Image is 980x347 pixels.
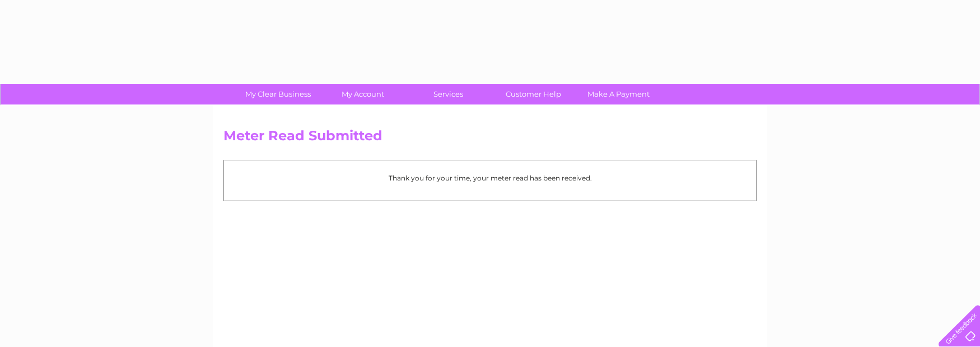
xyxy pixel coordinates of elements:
[402,84,494,104] a: Services
[232,84,324,104] a: My Clear Business
[487,84,580,104] a: Customer Help
[572,84,665,104] a: Make A Payment
[223,128,757,149] h2: Meter Read Submitted
[317,84,409,104] a: My Account
[230,173,750,183] p: Thank you for your time, your meter read has been received.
